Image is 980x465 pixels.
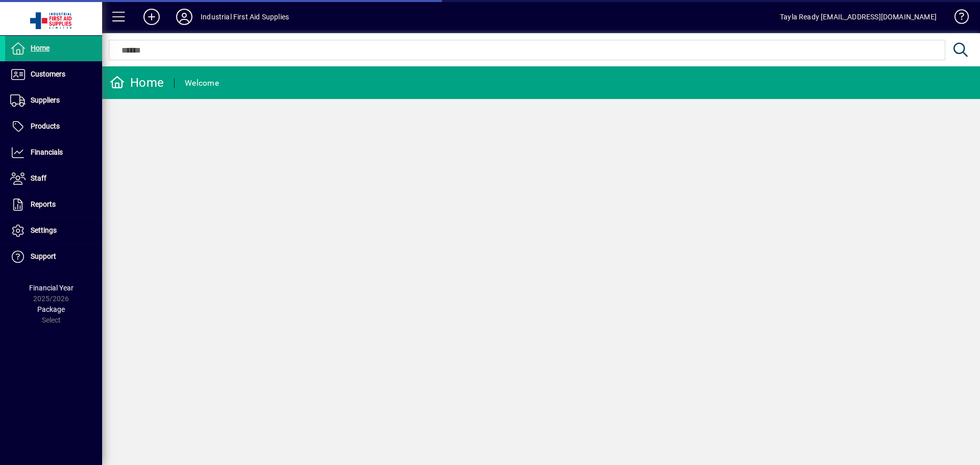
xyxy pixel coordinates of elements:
span: Reports [31,200,56,208]
span: Products [31,122,60,130]
a: Financials [5,140,102,165]
span: Home [31,44,50,52]
a: Settings [5,218,102,243]
span: Settings [31,226,57,234]
a: Support [5,244,102,270]
div: Welcome [185,75,219,91]
span: Suppliers [31,96,60,104]
span: Customers [31,70,65,78]
div: Tayla Ready [EMAIL_ADDRESS][DOMAIN_NAME] [780,9,937,25]
span: Financials [31,148,63,156]
div: Industrial First Aid Supplies [201,9,289,25]
a: Suppliers [5,88,102,113]
a: Knowledge Base [947,2,967,35]
span: Package [37,305,65,313]
button: Add [135,8,168,26]
a: Products [5,114,102,139]
span: Financial Year [29,284,73,292]
a: Customers [5,62,102,87]
button: Profile [168,8,201,26]
span: Staff [31,174,46,182]
a: Staff [5,166,102,191]
a: Reports [5,192,102,217]
div: Home [110,75,164,91]
span: Support [31,252,56,260]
